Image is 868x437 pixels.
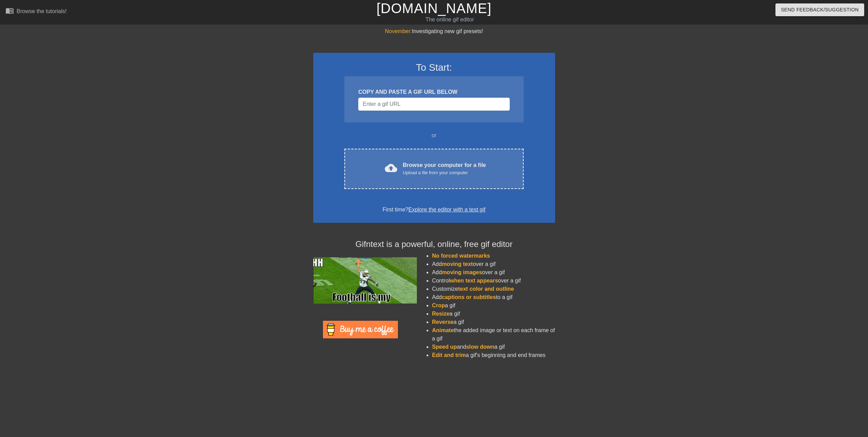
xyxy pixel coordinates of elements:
[442,269,482,275] span: moving images
[432,351,555,359] li: a gif's beginning and end frames
[450,278,498,284] span: when text appears
[432,319,454,325] span: Reverse
[432,310,555,318] li: a gif
[432,293,555,301] li: Add to a gif
[432,260,555,268] li: Add over a gif
[432,285,555,293] li: Customize
[385,162,397,174] span: cloud_upload
[313,257,417,304] img: football_small.gif
[358,88,509,96] div: COPY AND PASTE A GIF URL BELOW
[403,161,486,176] div: Browse your computer for a file
[385,28,412,34] span: November:
[403,169,486,176] div: Upload a file from your computer
[331,131,537,140] div: or
[6,7,67,17] a: Browse the tutorials!
[781,6,859,14] span: Send Feedback/Suggestion
[432,352,466,358] span: Edit and trim
[358,98,509,111] input: Username
[432,268,555,277] li: Add over a gif
[313,27,555,36] div: Investigating new gif presets!
[466,344,494,350] span: slow down
[432,326,555,343] li: the added image or text on each frame of a gif
[458,286,514,292] span: text color and outline
[322,62,546,73] h3: To Start:
[6,7,14,15] span: menu_book
[293,16,607,24] div: The online gif editor
[432,344,457,350] span: Speed up
[432,301,555,310] li: a gif
[775,3,864,16] button: Send Feedback/Suggestion
[408,207,485,212] a: Explore the editor with a test gif
[322,206,546,214] div: First time?
[442,261,473,267] span: moving text
[442,294,496,300] span: captions or subtitles
[432,311,450,317] span: Resize
[376,1,492,16] a: [DOMAIN_NAME]
[432,343,555,351] li: and a gif
[432,253,490,259] span: No forced watermarks
[432,327,454,333] span: Animate
[432,318,555,326] li: a gif
[17,8,67,14] div: Browse the tutorials!
[432,277,555,285] li: Control over a gif
[313,239,555,249] h4: Gifntext is a powerful, online, free gif editor
[323,321,398,338] img: Buy Me A Coffee
[432,302,445,308] span: Crop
